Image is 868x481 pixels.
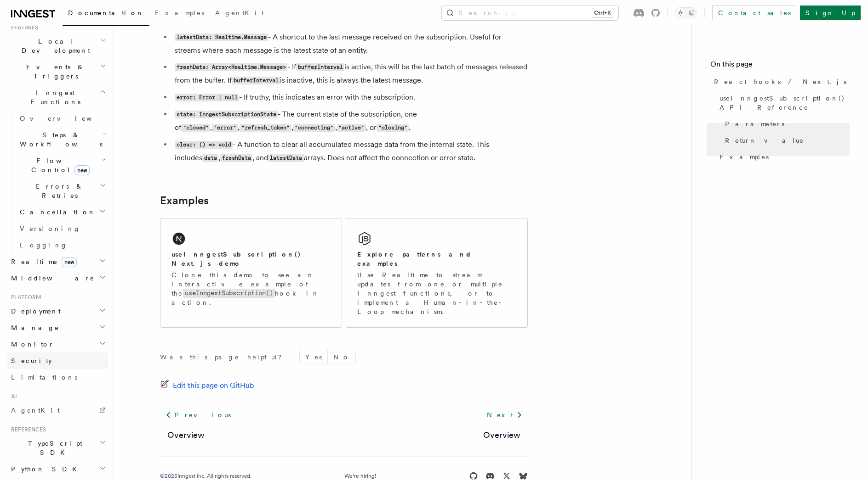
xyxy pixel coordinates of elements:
[7,307,61,316] span: Deployment
[175,111,278,118] code: state: InngestSubscriptionState
[212,124,238,132] code: "error"
[160,218,342,328] a: useInngestSubscription() Next.js demoClone this demo to see an interactive example of theuseInnge...
[215,9,264,17] span: AgentKit
[7,393,17,400] span: AI
[175,34,268,41] code: latestData: Realtime.Message
[172,61,528,87] li: - If is active, this will be the last batch of messages released from the buffer. If is inactive,...
[7,340,54,349] span: Monitor
[210,3,269,25] a: AgentKit
[181,124,210,132] code: "closed"
[167,429,205,442] a: Overview
[16,152,108,178] button: Flow Controlnew
[344,472,376,480] a: We're hiring!
[20,225,80,232] span: Versioning
[7,33,108,59] button: Local Development
[149,3,210,25] a: Examples
[714,77,846,86] span: React hooks / Next.js
[721,116,850,132] a: Parameters
[7,369,108,386] a: Limitations
[171,270,331,307] p: Clone this demo to see an interactive example of the hook in action.
[68,9,144,17] span: Documentation
[16,178,108,204] button: Errors & Retries
[720,94,850,112] span: useInngestSubscription() API Reference
[721,132,850,149] a: Return value
[11,357,52,364] span: Security
[7,257,77,266] span: Realtime
[7,323,59,332] span: Manage
[720,152,769,162] span: Examples
[220,154,252,162] code: freshData
[725,136,804,145] span: Return value
[7,319,108,336] button: Manage
[328,350,355,364] button: No
[7,253,108,270] button: Realtimenew
[7,303,108,319] button: Deployment
[7,24,38,31] span: Features
[7,352,108,369] a: Security
[7,402,108,419] a: AgentKit
[7,461,108,477] button: Python SDK
[155,9,204,17] span: Examples
[296,63,344,71] code: bufferInterval
[175,63,287,71] code: freshData: Array<Realtime.Message>
[16,237,108,253] a: Logging
[232,77,280,84] code: bufferInterval
[16,156,101,174] span: Flow Control
[160,472,251,480] div: © 2025 Inngest Inc. All rights reserved.
[7,88,99,106] span: Inngest Functions
[183,289,275,297] code: useInngestSubscription()
[16,204,108,220] button: Cancellation
[7,37,100,55] span: Local Development
[7,464,82,474] span: Python SDK
[62,257,77,267] span: new
[172,91,528,104] li: - If truthy, this indicates an error with the subscription.
[7,59,108,84] button: Events & Triggers
[481,407,528,423] a: Next
[63,3,149,26] a: Documentation
[11,407,60,414] span: AgentKit
[725,119,784,129] span: Parameters
[293,124,335,132] code: "connecting"
[172,138,528,165] li: - A function to clear all accumulated message data from the internal state. This includes , , and...
[173,379,254,392] span: Edit this page on GitHub
[16,207,96,217] span: Cancellation
[346,218,528,328] a: Explore patterns and examplesUse Realtime to stream updates from one or multiple Inngest function...
[7,336,108,352] button: Monitor
[7,435,108,461] button: TypeScript SDK
[337,124,366,132] code: "active"
[357,250,516,268] h2: Explore patterns and examples
[16,182,100,200] span: Errors & Retries
[716,149,850,165] a: Examples
[377,124,409,132] code: "closing"
[172,31,528,57] li: - A shortcut to the last message received on the subscription. Useful for streams where each mess...
[7,110,108,253] div: Inngest Functions
[16,110,108,127] a: Overview
[592,8,613,17] kbd: Ctrl+K
[710,59,850,73] h4: On this page
[240,124,291,132] code: "refresh_token"
[716,90,850,116] a: useInngestSubscription() API Reference
[7,274,95,283] span: Middleware
[7,294,41,301] span: Platform
[202,154,218,162] code: data
[483,429,520,442] a: Overview
[175,141,233,149] code: clear: () => void
[357,270,516,316] p: Use Realtime to stream updates from one or multiple Inngest functions, or to implement a Human-in...
[160,352,288,362] p: Was this page helpful?
[16,130,103,149] span: Steps & Workflows
[7,270,108,286] button: Middleware
[160,407,236,423] a: Previous
[7,439,99,457] span: TypeScript SDK
[20,115,114,122] span: Overview
[710,73,850,90] a: React hooks / Next.js
[175,94,239,101] code: error: Error | null
[160,194,209,207] a: Examples
[268,154,303,162] code: latestData
[300,350,327,364] button: Yes
[20,241,68,249] span: Logging
[160,379,254,392] a: Edit this page on GitHub
[7,62,100,81] span: Events & Triggers
[16,220,108,237] a: Versioning
[7,84,108,110] button: Inngest Functions
[800,6,861,20] a: Sign Up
